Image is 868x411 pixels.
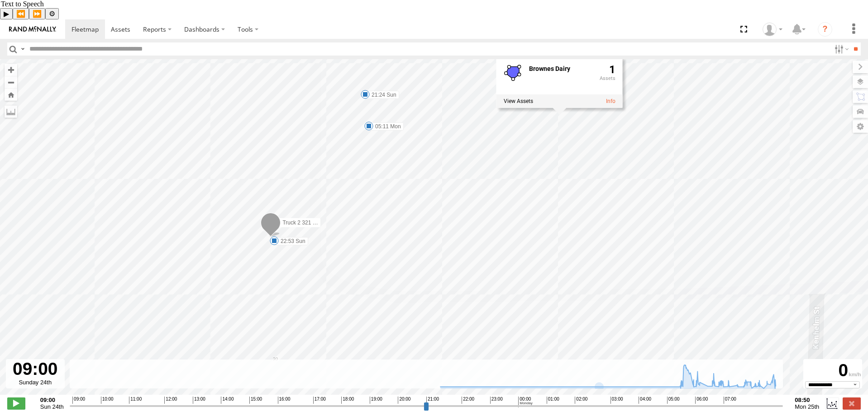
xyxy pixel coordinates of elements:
label: Play/Stop [7,397,25,409]
button: Zoom Home [5,89,17,101]
span: 19:00 [370,397,382,404]
span: 01:00 [547,397,559,404]
span: Truck 2 321 - 1ETQ542 [282,220,339,226]
span: 18:00 [341,397,354,404]
label: 22:53 Sun [274,237,308,245]
span: 17:00 [313,397,326,404]
i: ? [818,22,832,37]
div: 0 [805,360,861,381]
label: Close [843,397,861,409]
span: 14:00 [221,397,234,404]
a: View fence details [606,98,615,104]
span: 23:00 [490,397,503,404]
div: Fence Name - Brownes Dairy [529,65,592,72]
strong: 09:00 [40,397,64,403]
label: Measure [5,105,17,118]
a: ? [811,19,839,39]
strong: 08:50 [795,397,819,403]
button: Zoom out [5,76,17,89]
span: 21:00 [426,397,439,404]
span: 09:00 [72,397,85,404]
span: 00:00 [518,397,532,407]
span: Mon 25th Aug 2025 [795,403,819,410]
div: Julian Wright [759,23,786,36]
button: Settings [45,8,59,19]
label: System Management [844,19,863,39]
button: Previous [13,8,29,19]
label: View assets associated with this fence [504,98,533,104]
button: Forward [29,8,45,19]
span: 20:00 [398,397,410,404]
span: Sun 24th Aug 2025 [40,403,64,410]
label: Notifications [789,19,808,39]
span: 06:00 [695,397,708,404]
label: Search Filter Options [831,42,850,56]
label: Dashboards [178,19,231,39]
span: 16:00 [278,397,291,404]
label: 21:24 Sun [365,91,399,99]
span: 03:00 [610,397,623,404]
span: 04:00 [639,397,651,404]
span: 10:00 [101,397,114,404]
span: 13:00 [193,397,205,404]
label: Map Settings [853,120,868,133]
span: Full Screen Dashboard [734,19,753,39]
span: 11:00 [129,397,142,404]
span: 05:00 [667,397,680,404]
img: rand-logo.svg [9,26,56,33]
span: 07:00 [724,397,736,404]
label: 05:11 Mon [369,122,404,131]
span: 02:00 [575,397,587,404]
span: 22:00 [462,397,474,404]
span: 15:00 [249,397,262,404]
label: Search Query [19,42,26,56]
div: 1 [600,64,615,93]
button: Zoom in [5,64,17,76]
span: 12:00 [164,397,177,404]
